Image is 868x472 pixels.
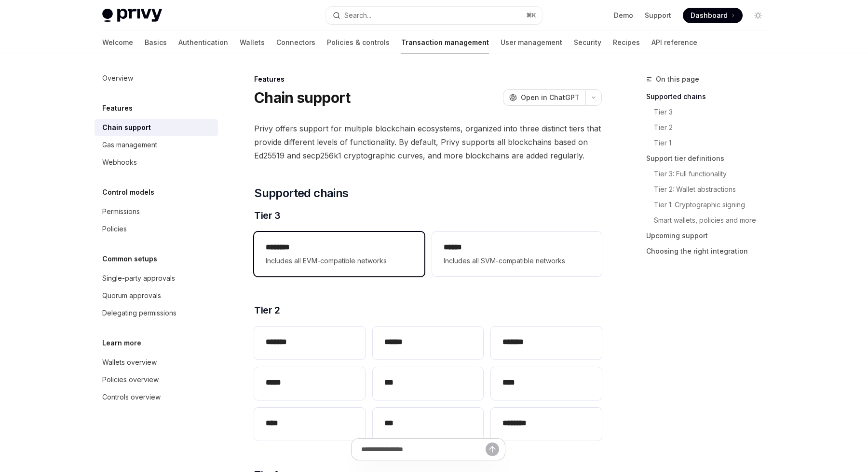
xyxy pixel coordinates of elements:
a: Transaction management [401,31,489,54]
span: Tier 2 [254,303,280,317]
a: Overview [95,70,218,87]
span: ⌘ K [526,12,536,19]
span: Includes all SVM-compatible networks [444,255,590,267]
a: Supported chains [646,89,773,104]
span: On this page [656,73,699,85]
a: Tier 3: Full functionality [654,166,773,182]
a: Dashboard [683,8,743,23]
a: Quorum approvals [95,287,218,304]
div: Overview [102,72,133,84]
button: Search...⌘K [326,7,542,24]
div: Policies overview [102,374,159,386]
a: Webhooks [95,154,218,171]
div: Webhooks [102,157,137,168]
h5: Control models [102,186,154,198]
a: Authentication [178,31,228,54]
button: Open in ChatGPT [503,89,585,106]
a: **** ***Includes all EVM-compatible networks [254,232,424,276]
a: Policies & controls [327,31,390,54]
div: Single-party approvals [102,272,175,284]
a: Gas management [95,136,218,154]
a: Support tier definitions [646,151,773,166]
a: Permissions [95,203,218,220]
span: Supported chains [254,186,348,201]
a: Support [645,11,671,20]
img: light logo [102,9,162,22]
span: Dashboard [691,11,728,20]
a: Welcome [102,31,133,54]
a: Tier 3 [654,104,773,120]
a: Recipes [613,31,640,54]
div: Quorum approvals [102,290,161,301]
a: Wallets [240,31,265,54]
h5: Learn more [102,337,141,349]
span: Privy offers support for multiple blockchain ecosystems, organized into three distinct tiers that... [254,122,602,162]
a: Tier 2 [654,120,773,135]
a: Wallets overview [95,354,218,371]
a: Basics [145,31,167,54]
a: Tier 2: Wallet abstractions [654,182,773,197]
div: Gas management [102,139,157,151]
a: Policies [95,220,218,238]
a: Controls overview [95,388,218,406]
a: Connectors [276,31,315,54]
div: Chain support [102,122,151,133]
div: Wallets overview [102,357,157,368]
h5: Features [102,102,133,114]
button: Toggle dark mode [750,8,766,23]
a: Demo [614,11,633,20]
a: Tier 1 [654,135,773,151]
a: Policies overview [95,371,218,388]
div: Search... [344,10,371,21]
a: Security [574,31,601,54]
a: **** *Includes all SVM-compatible networks [432,232,602,276]
h1: Chain support [254,89,350,106]
span: Tier 3 [254,209,280,222]
span: Open in ChatGPT [521,93,580,102]
div: Permissions [102,206,140,217]
a: Chain support [95,119,218,136]
button: Send message [486,443,499,456]
a: Upcoming support [646,228,773,243]
div: Features [254,74,602,84]
div: Policies [102,223,127,235]
a: Choosing the right integration [646,243,773,259]
a: Smart wallets, policies and more [654,213,773,228]
div: Delegating permissions [102,307,176,319]
a: User management [501,31,562,54]
a: Tier 1: Cryptographic signing [654,197,773,213]
span: Includes all EVM-compatible networks [266,255,412,267]
h5: Common setups [102,253,157,265]
a: Delegating permissions [95,304,218,322]
a: API reference [651,31,697,54]
a: Single-party approvals [95,270,218,287]
div: Controls overview [102,391,161,403]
